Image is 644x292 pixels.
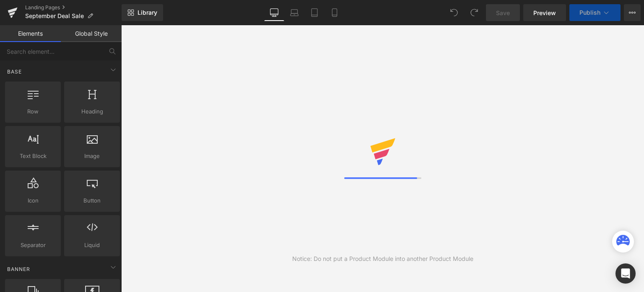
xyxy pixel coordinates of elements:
button: More [624,4,641,21]
button: Undo [446,4,462,21]
a: New Library [122,4,163,21]
span: Separator [8,241,58,250]
a: Global Style [61,25,122,42]
span: Banner [6,265,31,273]
span: Image [67,152,117,160]
span: Liquid [67,241,117,250]
span: Library [138,9,157,16]
span: Button [67,196,117,205]
a: Desktop [264,4,284,21]
div: Notice: Do not put a Product Module into another Product Module [292,254,473,263]
div: Open Intercom Messenger [615,263,636,284]
span: Heading [67,107,117,116]
a: Landing Pages [25,4,122,11]
span: September Deal Sale [25,13,84,19]
span: Row [8,107,58,116]
a: Preview [523,4,566,21]
button: Publish [569,4,621,21]
a: Tablet [304,4,325,21]
a: Mobile [325,4,345,21]
span: Preview [533,8,556,17]
span: Save [496,8,510,17]
span: Text Block [8,152,58,160]
span: Base [6,68,23,76]
span: Icon [8,196,58,205]
span: Publish [579,9,600,16]
a: Laptop [284,4,304,21]
button: Redo [466,4,483,21]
